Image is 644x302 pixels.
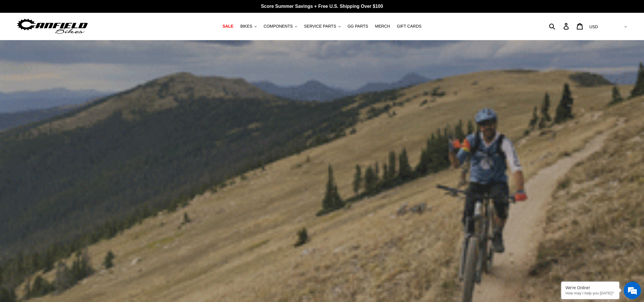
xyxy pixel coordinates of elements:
[304,24,336,29] span: SERVICE PARTS
[397,24,422,29] span: GIFT CARDS
[348,24,368,29] span: GG PARTS
[261,22,300,30] button: COMPONENTS
[240,24,252,29] span: BIKES
[16,17,89,35] img: Canfield Bikes
[223,24,233,29] span: SALE
[264,24,293,29] span: COMPONENTS
[394,22,425,30] a: GIFT CARDS
[301,22,343,30] button: SERVICE PARTS
[566,291,615,295] p: How may I help you today?
[220,22,236,30] a: SALE
[566,285,615,290] div: We're Online!
[552,20,567,33] input: Search
[345,22,371,30] a: GG PARTS
[372,22,393,30] a: MERCH
[237,22,260,30] button: BIKES
[375,24,390,29] span: MERCH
